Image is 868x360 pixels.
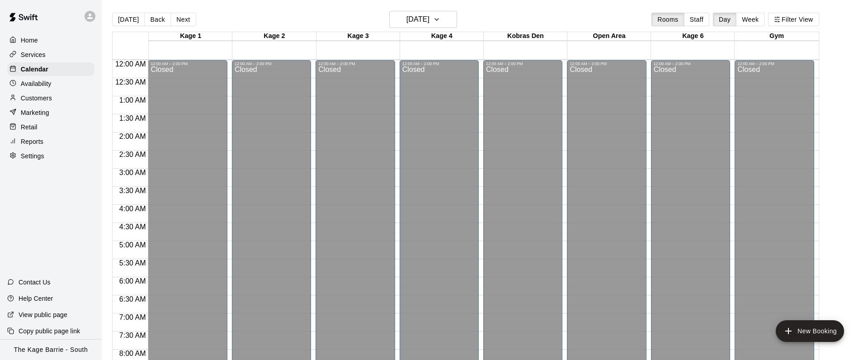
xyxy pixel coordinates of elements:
[117,96,148,104] span: 1:00 AM
[113,60,148,68] span: 12:00 AM
[736,13,764,26] button: Week
[117,114,148,122] span: 1:30 AM
[117,259,148,267] span: 5:30 AM
[117,295,148,303] span: 6:30 AM
[768,13,819,26] button: Filter View
[117,169,148,176] span: 3:00 AM
[149,32,232,41] div: Kage 1
[144,13,171,26] button: Back
[651,32,735,41] div: Kage 6
[7,120,94,134] a: Retail
[400,32,484,41] div: Kage 4
[117,205,148,213] span: 4:00 AM
[21,36,38,45] p: Home
[776,320,844,342] button: add
[117,223,148,231] span: 4:30 AM
[21,50,46,59] p: Services
[117,277,148,285] span: 6:00 AM
[232,32,316,41] div: Kage 2
[170,13,196,26] button: Next
[21,152,44,161] p: Settings
[7,77,94,90] a: Availability
[318,62,392,66] div: 12:00 AM – 2:00 PM
[684,13,710,26] button: Staff
[316,32,400,41] div: Kage 3
[484,32,567,41] div: Kobras Den
[389,11,457,28] button: [DATE]
[713,13,736,26] button: Day
[7,48,94,62] a: Services
[117,187,148,194] span: 3:30 AM
[117,313,148,321] span: 7:00 AM
[21,108,49,117] p: Marketing
[402,62,476,66] div: 12:00 AM – 2:00 PM
[7,33,94,47] a: Home
[7,91,94,105] a: Customers
[654,62,727,66] div: 12:00 AM – 2:00 PM
[570,62,643,66] div: 12:00 AM – 2:00 PM
[406,13,429,26] h6: [DATE]
[651,13,684,26] button: Rooms
[7,135,94,148] a: Reports
[7,62,94,76] a: Calendar
[112,13,145,26] button: [DATE]
[151,62,224,66] div: 12:00 AM – 2:00 PM
[567,32,651,41] div: Open Area
[117,332,148,339] span: 7:30 AM
[19,327,80,336] p: Copy public page link
[113,78,148,86] span: 12:30 AM
[7,106,94,119] a: Marketing
[21,94,52,103] p: Customers
[19,278,51,287] p: Contact Us
[735,32,818,41] div: Gym
[117,241,148,249] span: 5:00 AM
[117,151,148,158] span: 2:30 AM
[486,62,560,66] div: 12:00 AM – 2:00 PM
[117,350,148,357] span: 8:00 AM
[21,123,38,132] p: Retail
[19,310,67,319] p: View public page
[21,79,52,88] p: Availability
[21,137,43,146] p: Reports
[21,65,48,74] p: Calendar
[7,149,94,163] a: Settings
[14,345,88,355] p: The Kage Barrie - South
[737,62,811,66] div: 12:00 AM – 2:00 PM
[117,133,148,140] span: 2:00 AM
[19,294,53,303] p: Help Center
[235,62,308,66] div: 12:00 AM – 2:00 PM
